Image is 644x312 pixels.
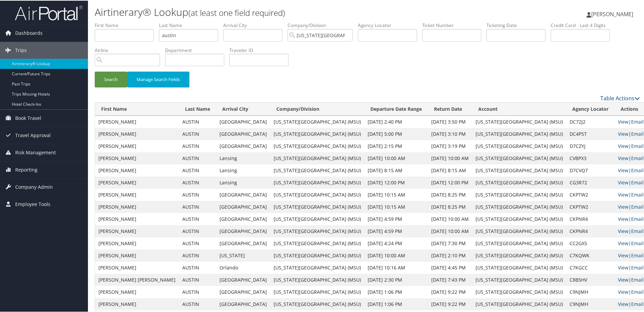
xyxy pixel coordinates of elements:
button: Manage Search Fields [127,71,189,87]
a: View [618,191,628,197]
a: View [618,288,628,294]
td: AUSTIN [179,188,216,200]
td: [DATE] 12:00 PM [364,176,428,188]
h1: Airtinerary® Lookup [95,4,458,19]
label: Credit Card - Last 4 Digits [551,21,615,28]
td: [PERSON_NAME] [95,139,179,152]
td: [US_STATE] [216,249,270,261]
td: [US_STATE][GEOGRAPHIC_DATA] (MSU) [472,237,566,249]
a: Email [631,166,644,173]
td: AUSTIN [179,212,216,225]
a: View [618,276,628,282]
td: CKPTW2 [566,200,615,212]
label: Last Name [159,21,223,28]
td: D7CZYJ [566,139,615,152]
td: [DATE] 2:30 PM [364,273,428,285]
a: View [618,130,628,136]
td: [US_STATE][GEOGRAPHIC_DATA] (MSU) [472,188,566,200]
td: [US_STATE][GEOGRAPHIC_DATA] (MSU) [472,273,566,285]
td: [GEOGRAPHIC_DATA] [216,127,270,139]
td: [DATE] 10:00 AM [364,152,428,164]
a: Email [631,142,644,149]
td: CVBPX3 [566,152,615,164]
td: [DATE] 2:15 PM [364,139,428,152]
a: View [618,203,628,209]
td: [US_STATE][GEOGRAPHIC_DATA] (MSU) [270,273,364,285]
td: D7CVQ7 [566,164,615,176]
td: CKPNR4 [566,225,615,237]
td: AUSTIN [179,273,216,285]
td: [US_STATE][GEOGRAPHIC_DATA] (MSU) [270,285,364,297]
td: [GEOGRAPHIC_DATA] [216,237,270,249]
td: [PERSON_NAME] [95,188,179,200]
td: [DATE] 7:43 PM [428,273,472,285]
td: [US_STATE][GEOGRAPHIC_DATA] (MSU) [270,212,364,225]
td: [US_STATE][GEOGRAPHIC_DATA] (MSU) [472,200,566,212]
small: (at least one field required) [188,6,285,18]
th: Agency Locator: activate to sort column ascending [566,102,615,115]
td: [PERSON_NAME] [95,249,179,261]
td: [US_STATE][GEOGRAPHIC_DATA] (MSU) [270,249,364,261]
td: CC2GX5 [566,237,615,249]
td: [PERSON_NAME] [95,212,179,225]
td: [US_STATE][GEOGRAPHIC_DATA] (MSU) [270,261,364,273]
td: [DATE] 8:15 AM [364,164,428,176]
td: CG3R72 [566,176,615,188]
td: C9NJMH [566,285,615,297]
td: [PERSON_NAME] [95,225,179,237]
td: [US_STATE][GEOGRAPHIC_DATA] (MSU) [270,127,364,139]
a: Email [631,179,644,185]
td: [DATE] 4:45 PM [428,261,472,273]
label: Arrival City [223,21,287,28]
td: [DATE] 10:00 AM [428,212,472,225]
td: [GEOGRAPHIC_DATA] [216,212,270,225]
td: [US_STATE][GEOGRAPHIC_DATA] (MSU) [472,139,566,152]
a: Email [631,239,644,246]
td: [PERSON_NAME] [95,152,179,164]
td: [DATE] 1:06 PM [364,297,428,310]
td: [PERSON_NAME] [95,200,179,212]
button: Search [95,71,127,87]
td: AUSTIN [179,115,216,127]
td: [DATE] 10:00 AM [428,152,472,164]
span: Reporting [15,161,38,178]
td: [GEOGRAPHIC_DATA] [216,200,270,212]
td: [DATE] 8:25 PM [428,188,472,200]
td: [DATE] 9:22 PM [428,285,472,297]
td: [US_STATE][GEOGRAPHIC_DATA] (MSU) [472,176,566,188]
td: [DATE] 2:10 PM [428,249,472,261]
td: [US_STATE][GEOGRAPHIC_DATA] (MSU) [472,261,566,273]
td: [US_STATE][GEOGRAPHIC_DATA] (MSU) [472,164,566,176]
td: [US_STATE][GEOGRAPHIC_DATA] (MSU) [270,297,364,310]
label: Ticket Number [422,21,486,28]
a: View [618,154,628,161]
td: [GEOGRAPHIC_DATA] [216,225,270,237]
td: [PERSON_NAME] [95,164,179,176]
td: [US_STATE][GEOGRAPHIC_DATA] (MSU) [270,237,364,249]
a: Table Actions [600,94,640,101]
td: [DATE] 8:25 PM [428,200,472,212]
label: Airline [95,46,165,53]
td: AUSTIN [179,152,216,164]
td: C9NJMH [566,297,615,310]
td: [DATE] 4:59 PM [364,212,428,225]
td: [DATE] 3:19 PM [428,139,472,152]
td: DC72J2 [566,115,615,127]
td: [DATE] 7:30 PM [428,237,472,249]
td: [DATE] 10:00 AM [428,225,472,237]
td: DC4PST [566,127,615,139]
th: Account: activate to sort column ascending [472,102,566,115]
td: [GEOGRAPHIC_DATA] [216,139,270,152]
td: [US_STATE][GEOGRAPHIC_DATA] (MSU) [270,139,364,152]
td: [US_STATE][GEOGRAPHIC_DATA] (MSU) [270,164,364,176]
a: View [618,227,628,234]
span: Risk Management [15,144,56,160]
a: View [618,239,628,246]
a: Email [631,276,644,282]
a: [PERSON_NAME] [586,3,640,24]
td: AUSTIN [179,261,216,273]
td: [US_STATE][GEOGRAPHIC_DATA] (MSU) [472,152,566,164]
label: Department [165,46,229,53]
td: [US_STATE][GEOGRAPHIC_DATA] (MSU) [270,176,364,188]
a: Email [631,264,644,270]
